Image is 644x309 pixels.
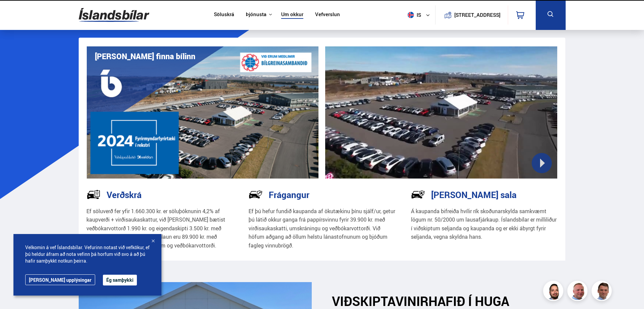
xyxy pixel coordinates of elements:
img: tr5P-W3DuiFaO7aO.svg [86,187,101,201]
a: [PERSON_NAME] upplýsingar [25,274,95,285]
button: Þjónusta [246,11,266,18]
img: G0Ugv5HjCgRt.svg [79,4,149,26]
button: is [405,5,435,25]
button: [STREET_ADDRESS] [457,12,498,18]
h2: HAFIÐ Í HUGA [332,294,565,309]
p: Ef þú hefur fundið kaupanda af ökutækinu þínu sjálf/ur, getur þú látið okkur ganga frá pappírsvin... [249,207,395,250]
h3: Verðskrá [107,190,142,200]
img: nhp88E3Fdnt1Opn2.png [544,282,564,302]
span: Velkomin á vef Íslandsbílar. Vefurinn notast við vefkökur, ef þú heldur áfram að nota vefinn þá h... [25,244,150,264]
img: svg+xml;base64,PHN2ZyB4bWxucz0iaHR0cDovL3d3dy53My5vcmcvMjAwMC9zdmciIHdpZHRoPSI1MTIiIGhlaWdodD0iNT... [408,12,414,18]
img: NP-R9RrMhXQFCiaa.svg [249,187,263,201]
img: siFngHWaQ9KaOqBr.png [568,282,589,302]
span: is [405,12,422,18]
img: FbJEzSuNWCJXmdc-.webp [593,282,613,302]
h3: [PERSON_NAME] sala [431,190,517,200]
p: Á kaupanda bifreiða hvílir rík skoðunarskylda samkvæmt lögum nr. 50/2000 um lausafjárkaup. Ísland... [411,207,558,241]
h1: [PERSON_NAME] finna bílinn [95,52,195,61]
a: Um okkur [281,11,303,18]
button: Ég samþykki [103,275,137,285]
p: Ef söluverð fer yfir 1.660.300 kr. er söluþóknunin 4,2% af kaupverði + virðisaukaskattur, við [PE... [86,207,233,250]
a: [STREET_ADDRESS] [439,5,504,25]
h3: Frágangur [269,190,309,200]
a: Söluskrá [214,11,234,18]
a: Vefverslun [315,11,340,18]
img: eKx6w-_Home_640_.png [87,46,319,179]
img: -Svtn6bYgwAsiwNX.svg [411,187,425,201]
